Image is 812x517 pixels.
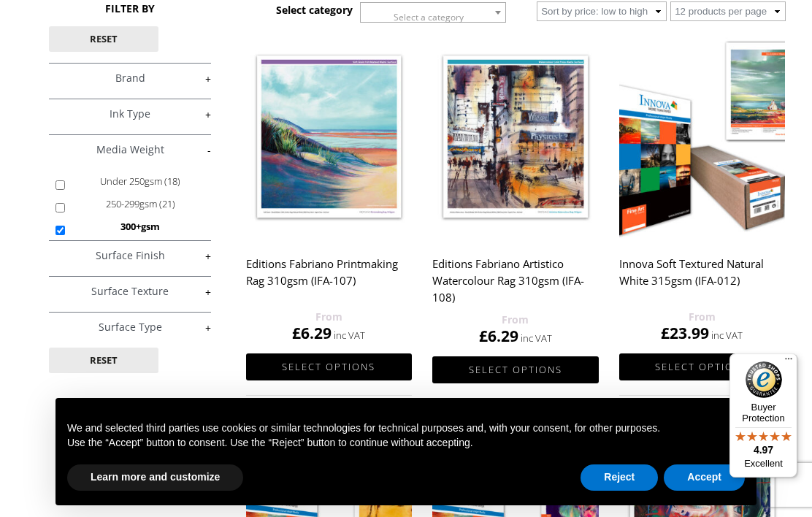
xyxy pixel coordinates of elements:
[49,107,211,121] a: +
[729,458,797,470] p: Excellent
[49,99,211,128] h4: Ink Type
[164,175,180,188] span: (18)
[49,276,211,305] h4: Surface Texture
[292,323,301,343] span: £
[67,421,745,436] p: We and selected third parties use cookies or similar technologies for technical purposes and, wit...
[276,3,353,17] h3: Select category
[49,63,211,92] h4: Brand
[49,26,158,52] button: Reset
[754,444,773,456] span: 4.97
[432,33,598,240] img: Editions Fabriano Artistico Watercolour Rag 310gsm (IFA-108)
[729,353,797,478] button: Trusted Shops TrustmarkBuyer Protection4.97Excellent
[246,353,412,380] a: Select options for “Editions Fabriano Printmaking Rag 310gsm (IFA-107)”
[76,193,205,215] label: 250-299gsm
[432,356,598,383] a: Select options for “Editions Fabriano Artistico Watercolour Rag 310gsm (IFA-108)”
[661,323,670,343] span: £
[49,72,211,85] a: +
[76,215,205,238] label: 300+gsm
[246,33,412,240] img: Editions Fabriano Printmaking Rag 310gsm (IFA-107)
[49,312,211,341] h4: Surface Type
[780,353,797,371] button: Menu
[49,348,158,373] button: Reset
[246,250,412,308] h2: Editions Fabriano Printmaking Rag 310gsm (IFA-107)
[432,33,598,347] a: Editions Fabriano Artistico Watercolour Rag 310gsm (IFA-108) £6.29
[729,402,797,424] p: Buyer Protection
[76,170,205,193] label: Under 250gsm
[394,11,464,23] span: Select a category
[49,240,211,269] h4: Surface Finish
[537,1,667,21] select: Shop order
[746,361,782,398] img: Trusted Shops Trustmark
[479,326,488,346] span: £
[292,323,332,343] bdi: 6.29
[49,134,211,164] h4: Media Weight
[159,197,175,210] span: (21)
[67,436,745,451] p: Use the “Accept” button to consent. Use the “Reject” button to continue without accepting.
[479,326,518,346] bdi: 6.29
[67,464,243,491] button: Learn more and customize
[581,464,658,491] button: Reject
[432,250,598,311] h2: Editions Fabriano Artistico Watercolour Rag 310gsm (IFA-108)
[619,33,785,344] a: Innova Soft Textured Natural White 315gsm (IFA-012) £23.99
[619,353,785,380] a: Select options for “Innova Soft Textured Natural White 315gsm (IFA-012)”
[49,249,211,263] a: +
[246,33,412,344] a: Editions Fabriano Printmaking Rag 310gsm (IFA-107) £6.29
[49,1,211,15] h3: FILTER BY
[664,464,745,491] button: Accept
[619,33,785,240] img: Innova Soft Textured Natural White 315gsm (IFA-012)
[661,323,709,343] bdi: 23.99
[49,143,211,157] a: -
[49,285,211,299] a: +
[49,321,211,334] a: +
[619,250,785,308] h2: Innova Soft Textured Natural White 315gsm (IFA-012)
